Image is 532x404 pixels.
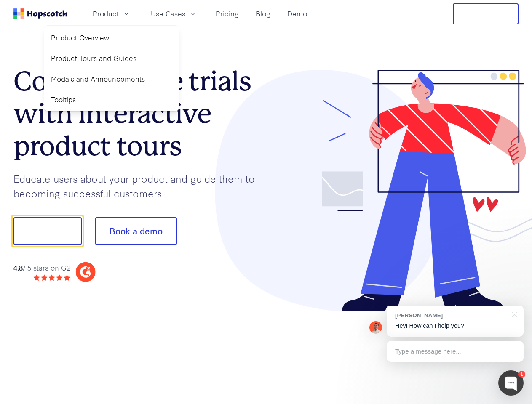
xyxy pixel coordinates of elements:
[252,7,274,21] a: Blog
[146,7,202,21] button: Use Cases
[13,171,266,200] p: Educate users about your product and guide them to becoming successful customers.
[48,29,176,46] a: Product Overview
[13,263,70,273] div: / 5 stars on G2
[95,217,177,245] button: Book a demo
[13,8,67,19] a: Home
[13,217,82,245] button: Show me!
[387,341,524,362] div: Type a message here...
[395,322,515,330] p: Hey! How can I help you?
[453,3,519,24] button: Free Trial
[151,8,185,19] span: Use Cases
[13,263,23,272] strong: 4.8
[13,65,266,162] h1: Convert more trials with interactive product tours
[48,91,176,108] a: Tooltips
[93,8,119,19] span: Product
[212,7,242,21] a: Pricing
[518,371,525,378] div: 1
[395,311,507,319] div: [PERSON_NAME]
[369,321,382,334] img: Mark Spera
[48,70,176,88] a: Modals and Announcements
[284,7,310,21] a: Demo
[88,7,136,21] button: Product
[48,50,176,67] a: Product Tours and Guides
